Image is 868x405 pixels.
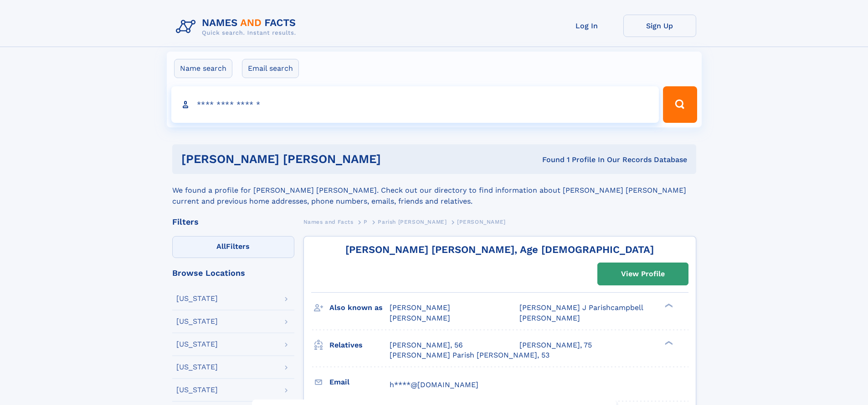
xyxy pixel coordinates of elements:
div: Found 1 Profile In Our Records Database [462,155,687,165]
h1: [PERSON_NAME] [PERSON_NAME] [181,153,462,165]
span: [PERSON_NAME] J Parishcampbell [519,303,643,312]
div: [US_STATE] [176,295,218,302]
a: Parish [PERSON_NAME] [378,216,447,227]
a: Names and Facts [303,216,354,227]
span: [PERSON_NAME] [390,314,450,322]
a: P [364,216,368,227]
label: Email search [242,59,299,78]
span: All [216,242,226,251]
a: [PERSON_NAME] Parish [PERSON_NAME], 53 [390,350,550,360]
h3: Email [329,374,390,390]
div: We found a profile for [PERSON_NAME] [PERSON_NAME]. Check out our directory to find information a... [172,174,696,207]
div: ❯ [663,340,673,346]
div: [US_STATE] [176,341,218,348]
span: P [364,219,368,225]
div: [US_STATE] [176,363,218,371]
a: Log In [550,15,623,37]
a: View Profile [598,263,688,285]
div: Filters [172,218,294,226]
div: View Profile [621,263,665,284]
img: Logo Names and Facts [172,15,303,39]
div: [US_STATE] [176,386,218,394]
label: Name search [174,59,232,78]
span: [PERSON_NAME] [390,303,450,312]
a: Sign Up [623,15,696,37]
div: Browse Locations [172,269,294,277]
h3: Relatives [329,337,390,353]
a: [PERSON_NAME] [PERSON_NAME], Age [DEMOGRAPHIC_DATA] [345,244,654,255]
a: [PERSON_NAME], 75 [519,340,592,350]
div: ❯ [663,303,673,309]
a: [PERSON_NAME], 56 [390,340,463,350]
span: Parish [PERSON_NAME] [378,219,447,225]
div: [US_STATE] [176,318,218,325]
h3: Also known as [329,300,390,316]
span: [PERSON_NAME] [457,219,506,225]
span: [PERSON_NAME] [519,314,580,322]
label: Filters [172,236,294,258]
input: search input [171,86,659,123]
button: Search Button [663,86,697,123]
